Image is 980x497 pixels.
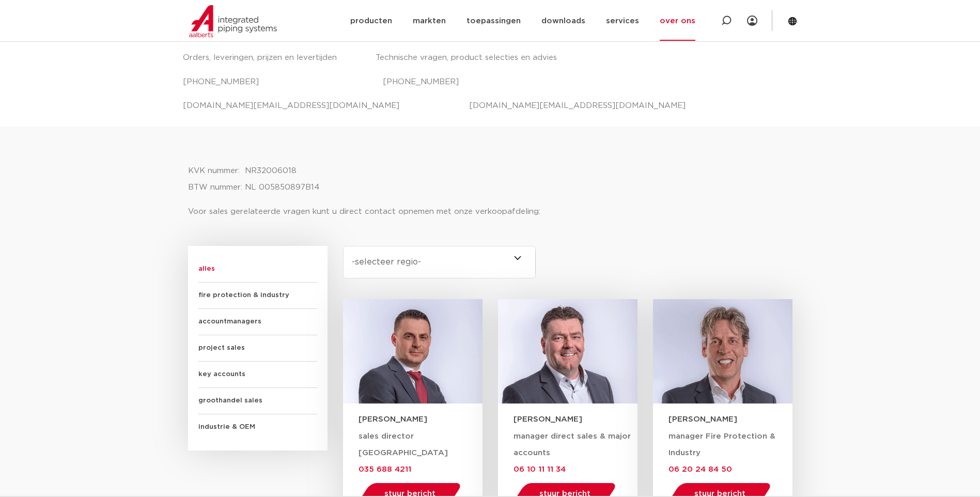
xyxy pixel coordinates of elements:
p: KVK nummer: NR32006018 BTW nummer: NL 005850897B14 [188,163,792,196]
span: groothandel sales [198,388,317,414]
span: 06 20 24 84 50 [668,465,732,473]
a: over ons [660,1,695,41]
h3: [PERSON_NAME] [359,414,483,425]
a: 06 20 24 84 50 [668,465,732,473]
p: Orders, leveringen, prijzen en levertijden Technische vragen, product selecties en advies [183,50,798,66]
span: 035 688 4211 [359,465,411,473]
span: fire protection & industry [198,283,317,309]
span: industrie & OEM [198,414,317,440]
span: manager direct sales & major accounts [514,432,631,457]
a: producten [350,1,392,41]
a: 06 10 11 11 34 [514,465,566,473]
a: toepassingen [466,1,521,41]
p: [DOMAIN_NAME][EMAIL_ADDRESS][DOMAIN_NAME] [DOMAIN_NAME][EMAIL_ADDRESS][DOMAIN_NAME] [183,98,798,114]
h3: [PERSON_NAME] [668,414,792,425]
p: Voor sales gerelateerde vragen kunt u direct contact opnemen met onze verkoopafdeling: [188,204,792,220]
h3: [PERSON_NAME] [514,414,637,425]
a: downloads [541,1,585,41]
span: sales director [GEOGRAPHIC_DATA] [359,432,448,457]
span: 06 10 11 11 34 [514,465,566,473]
a: 035 688 4211 [359,465,411,473]
nav: Menu [350,1,695,41]
p: [PHONE_NUMBER] [PHONE_NUMBER] [183,74,798,90]
span: accountmanagers [198,309,317,335]
span: key accounts [198,362,317,388]
span: manager Fire Protection & Industry [668,432,775,457]
a: markten [413,1,446,41]
span: project sales [198,335,317,362]
a: services [606,1,639,41]
span: alles [198,256,317,283]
